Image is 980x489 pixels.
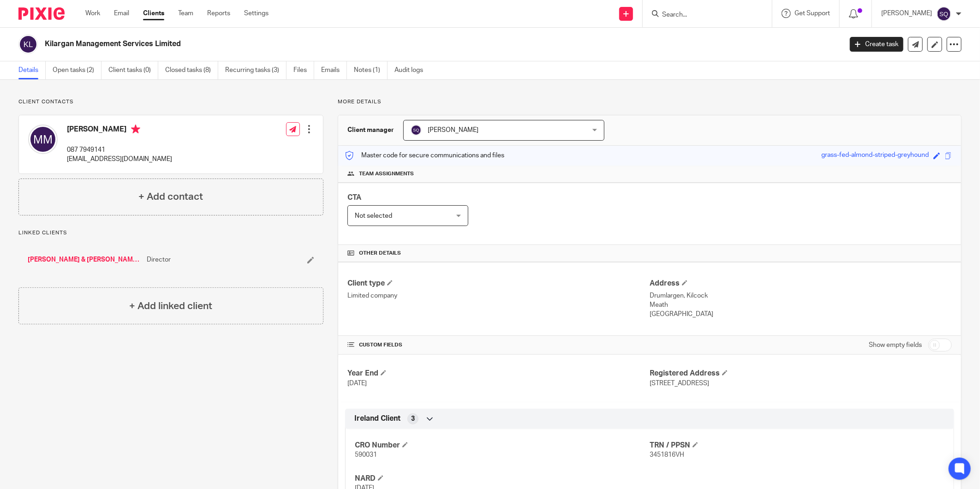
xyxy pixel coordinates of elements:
[650,441,944,450] h4: TRN / PPSN
[321,61,347,79] a: Emails
[821,150,929,161] div: grass-fed-almond-striped-greyhound
[411,125,422,136] img: svg%3E
[347,380,367,387] span: [DATE]
[338,98,962,106] p: More details
[650,291,952,300] p: Drumlargen, Kilcock
[345,151,504,160] p: Master code for secure communications and files
[347,291,650,300] p: Limited company
[108,61,158,79] a: Client tasks (0)
[18,229,323,237] p: Linked clients
[411,414,415,423] span: 3
[354,61,388,79] a: Notes (1)
[650,279,952,288] h4: Address
[67,155,172,164] p: [EMAIL_ADDRESS][DOMAIN_NAME]
[428,127,478,133] span: [PERSON_NAME]
[355,441,650,450] h4: CRO Number
[355,474,650,483] h4: NARD
[293,61,314,79] a: Files
[138,190,203,204] h4: + Add contact
[650,310,952,319] p: [GEOGRAPHIC_DATA]
[347,194,361,201] span: CTA
[881,9,932,18] p: [PERSON_NAME]
[131,125,140,134] i: Primary
[355,213,392,219] span: Not selected
[28,125,58,154] img: svg%3E
[28,255,142,264] a: [PERSON_NAME] & [PERSON_NAME] ([PERSON_NAME])
[359,170,414,178] span: Team assignments
[850,37,903,52] a: Create task
[143,9,164,18] a: Clients
[207,9,230,18] a: Reports
[650,380,709,387] span: [STREET_ADDRESS]
[661,11,744,19] input: Search
[347,125,394,135] h3: Client manager
[869,340,922,350] label: Show empty fields
[650,452,684,458] span: 3451816VH
[18,61,46,79] a: Details
[347,369,650,378] h4: Year End
[178,9,193,18] a: Team
[355,452,377,458] span: 590031
[795,10,830,17] span: Get Support
[650,300,952,310] p: Meath
[67,145,172,155] p: 087 7949141
[147,255,171,264] span: Director
[650,369,952,378] h4: Registered Address
[394,61,430,79] a: Audit logs
[67,125,172,136] h4: [PERSON_NAME]
[359,250,401,257] span: Other details
[129,299,212,313] h4: + Add linked client
[165,61,218,79] a: Closed tasks (8)
[18,7,65,20] img: Pixie
[354,414,400,423] span: Ireland Client
[18,98,323,106] p: Client contacts
[85,9,100,18] a: Work
[347,341,650,349] h4: CUSTOM FIELDS
[244,9,269,18] a: Settings
[53,61,102,79] a: Open tasks (2)
[114,9,129,18] a: Email
[937,6,951,21] img: svg%3E
[45,39,678,49] h2: Kilargan Management Services Limited
[18,35,38,54] img: svg%3E
[225,61,287,79] a: Recurring tasks (3)
[347,279,650,288] h4: Client type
